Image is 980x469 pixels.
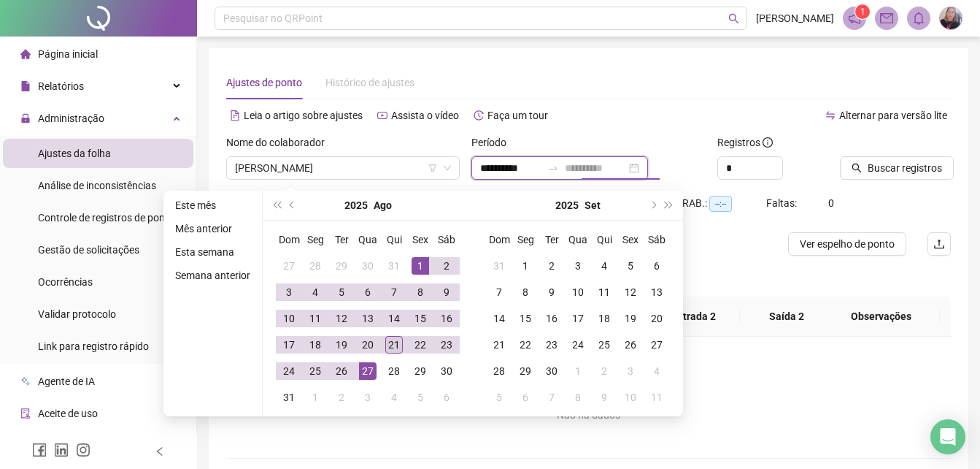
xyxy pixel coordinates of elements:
[280,283,298,301] div: 3
[512,332,539,358] td: 2025-09-22
[644,191,660,220] button: next-year
[433,358,460,384] td: 2025-08-30
[622,389,639,406] div: 10
[565,358,591,384] td: 2025-10-01
[512,226,539,253] th: Seg
[412,362,429,380] div: 29
[647,297,740,337] th: Entrada 2
[381,358,407,384] td: 2025-08-28
[709,196,732,212] span: --:--
[355,358,381,384] td: 2025-08-27
[648,336,665,354] div: 27
[280,362,298,380] div: 24
[155,446,165,457] span: left
[644,253,670,279] td: 2025-09-06
[412,283,429,301] div: 8
[385,336,403,354] div: 21
[822,297,940,337] th: Observações
[20,408,31,419] span: audit
[490,336,508,354] div: 21
[622,362,639,380] div: 3
[486,384,512,411] td: 2025-10-05
[648,362,665,380] div: 4
[76,443,90,457] span: instagram
[359,310,377,327] div: 13
[517,310,534,327] div: 15
[517,362,534,380] div: 29
[269,191,285,220] button: super-prev-year
[276,332,302,358] td: 2025-08-17
[490,257,508,275] div: 31
[474,110,484,121] span: history
[648,283,665,301] div: 13
[617,384,644,411] td: 2025-10-10
[591,279,617,305] td: 2025-09-11
[391,110,459,121] span: Assista o vídeo
[276,384,302,411] td: 2025-08-31
[433,332,460,358] td: 2025-08-23
[664,195,766,212] div: H. TRAB.:
[38,244,139,256] span: Gestão de solicitações
[839,110,947,121] span: Alternar para versão lite
[359,257,377,275] div: 30
[438,389,455,406] div: 6
[930,419,965,454] div: Open Intercom Messenger
[584,191,601,220] button: month panel
[595,283,613,301] div: 11
[306,310,324,327] div: 11
[333,336,350,354] div: 19
[644,226,670,253] th: Sáb
[38,113,104,124] span: Administração
[569,283,587,301] div: 10
[333,389,350,406] div: 2
[302,384,328,411] td: 2025-09-01
[169,220,256,237] li: Mês anterior
[280,310,298,327] div: 10
[644,305,670,332] td: 2025-09-20
[328,305,355,332] td: 2025-08-12
[276,226,302,253] th: Dom
[486,332,512,358] td: 2025-09-21
[717,134,773,150] span: Registros
[595,310,613,327] div: 18
[32,443,47,457] span: facebook
[565,253,591,279] td: 2025-09-03
[407,226,433,253] th: Sex
[591,332,617,358] td: 2025-09-25
[276,305,302,332] td: 2025-08-10
[385,389,403,406] div: 4
[517,336,534,354] div: 22
[412,389,429,406] div: 5
[306,283,324,301] div: 4
[517,257,534,275] div: 1
[20,81,31,91] span: file
[385,257,403,275] div: 31
[377,110,387,121] span: youtube
[38,180,156,191] span: Análise de inconsistências
[412,257,429,275] div: 1
[591,226,617,253] th: Qui
[848,12,861,25] span: notification
[20,49,31,59] span: home
[565,332,591,358] td: 2025-09-24
[333,283,350,301] div: 5
[306,362,324,380] div: 25
[539,305,565,332] td: 2025-09-16
[840,156,954,180] button: Buscar registros
[328,358,355,384] td: 2025-08-26
[438,310,455,327] div: 16
[359,389,377,406] div: 3
[280,389,298,406] div: 31
[617,358,644,384] td: 2025-10-03
[381,253,407,279] td: 2025-07-31
[543,283,560,301] div: 9
[280,257,298,275] div: 27
[644,332,670,358] td: 2025-09-27
[543,362,560,380] div: 30
[486,226,512,253] th: Dom
[591,305,617,332] td: 2025-09-18
[306,336,324,354] div: 18
[38,276,93,288] span: Ocorrências
[595,257,613,275] div: 4
[565,305,591,332] td: 2025-09-17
